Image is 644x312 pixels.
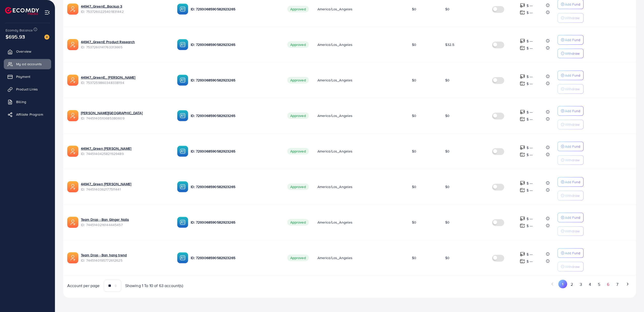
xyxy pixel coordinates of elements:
span: $0 [412,184,416,189]
img: top-up amount [520,188,525,193]
p: ID: 7293068590582923265 [191,184,279,190]
span: $0 [412,220,416,225]
p: $ --- [527,45,533,51]
p: ID: 7293068590582923265 [191,219,279,225]
span: $695.93 [6,33,25,40]
p: $ --- [527,10,533,16]
span: $0 [412,255,416,260]
span: America/Los_Angeles [317,255,353,260]
button: Go to next page [623,280,632,288]
p: $ --- [527,251,533,257]
p: $ --- [527,180,533,186]
span: ID: 7445140216144445457 [81,222,169,227]
button: Withdraw [558,13,584,23]
button: Add Fund [558,213,584,222]
p: Withdraw [565,15,579,21]
a: My ad accounts [4,59,51,69]
span: America/Los_Angeles [317,78,353,83]
button: Go to page 3 [576,280,585,289]
span: $0 [412,78,416,83]
button: Withdraw [558,226,584,236]
span: America/Los_Angeles [317,42,353,47]
span: America/Los_Angeles [317,113,353,118]
p: ID: 7293068590582923265 [191,42,279,48]
div: <span class='underline'>Team Drop - Ban hang trend</span></br>7445140195772612625 [81,253,169,263]
img: top-up amount [520,3,525,8]
button: Withdraw [558,84,584,94]
span: Approved [287,219,309,226]
span: ID: 7445140425821929489 [81,151,169,156]
div: <span class='underline'>44947_Green E_TeamVL_Nguyễn Thị Xuân Vy</span></br>7445140362177511441 [81,181,169,192]
span: Showing 1 To 10 of 63 account(s) [125,283,183,289]
img: top-up amount [520,81,525,86]
p: $ --- [527,81,533,87]
p: Withdraw [565,157,579,163]
button: Withdraw [558,262,584,271]
p: $ --- [527,109,533,115]
button: Go to page 4 [585,280,594,289]
span: My ad accounts [16,61,42,67]
span: America/Los_Angeles [317,7,353,12]
span: Affiliate Program [16,112,43,117]
span: Ecomdy Balance [6,28,33,33]
span: $0 [412,7,416,12]
a: Affiliate Program [4,109,51,119]
p: $ --- [527,258,533,264]
button: Go to page 5 [595,280,604,289]
img: ic-ads-acc.e4c84228.svg [67,252,78,263]
span: Approved [287,77,309,83]
p: ID: 7293068590582923265 [191,6,279,12]
span: $0 [445,78,449,83]
span: $0 [445,113,449,118]
a: 44947_GreenE_ [PERSON_NAME] [81,75,135,80]
span: America/Los_Angeles [317,184,353,189]
span: $0 [412,113,416,118]
span: $32.5 [445,42,454,47]
button: Withdraw [558,155,584,165]
span: Approved [287,148,309,154]
span: $0 [445,7,449,12]
p: ID: 7293068590582923265 [191,113,279,119]
a: Overview [4,46,51,56]
button: Add Fund [558,177,584,187]
img: top-up amount [520,10,525,15]
span: ID: 7537260225401831442 [81,9,169,14]
div: <span class='underline'>44947_GreenE_ Ngô Ngọc Thạch</span></br>7537259860348338194 [81,75,169,85]
p: $ --- [527,74,533,80]
div: <span class='underline'>44947_GreenE_Backup 3</span></br>7537260225401831442 [81,4,169,14]
button: Add Fund [558,106,584,116]
button: Add Fund [558,248,584,258]
span: ID: 7537259860348338194 [81,80,169,85]
p: Add Fund [565,179,580,185]
span: ID: 7445140362177511441 [81,187,169,192]
span: $0 [445,255,449,260]
span: ID: 7445140195772612625 [81,258,169,263]
span: $0 [412,149,416,154]
img: menu [44,10,50,15]
p: Withdraw [565,228,579,234]
img: top-up amount [520,152,525,157]
p: ID: 7293068590582923265 [191,148,279,154]
p: $ --- [527,116,533,122]
p: Withdraw [565,193,579,199]
a: Team Drop - Ban hang trend [81,253,127,258]
span: $0 [445,184,449,189]
button: Withdraw [558,191,584,200]
ul: Pagination [354,280,632,289]
button: Withdraw [558,120,584,129]
span: Overview [16,49,31,54]
img: ic-ba-acc.ded83a64.svg [177,217,188,228]
div: <span class='underline'>44947_GreenE Product Research</span></br>7537260141763313665 [81,39,169,50]
img: ic-ba-acc.ded83a64.svg [177,146,188,157]
img: top-up amount [520,145,525,150]
p: ID: 7293068590582923265 [191,255,279,261]
a: 44947_Green [PERSON_NAME] [81,181,131,186]
span: Approved [287,255,309,261]
p: Add Fund [565,37,580,43]
span: ID: 7445140510685380609 [81,116,169,121]
button: Go to page 6 [604,280,613,289]
p: ID: 7293068590582923265 [191,77,279,83]
span: Account per page [67,283,100,289]
p: $ --- [527,223,533,229]
span: Approved [287,6,309,12]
